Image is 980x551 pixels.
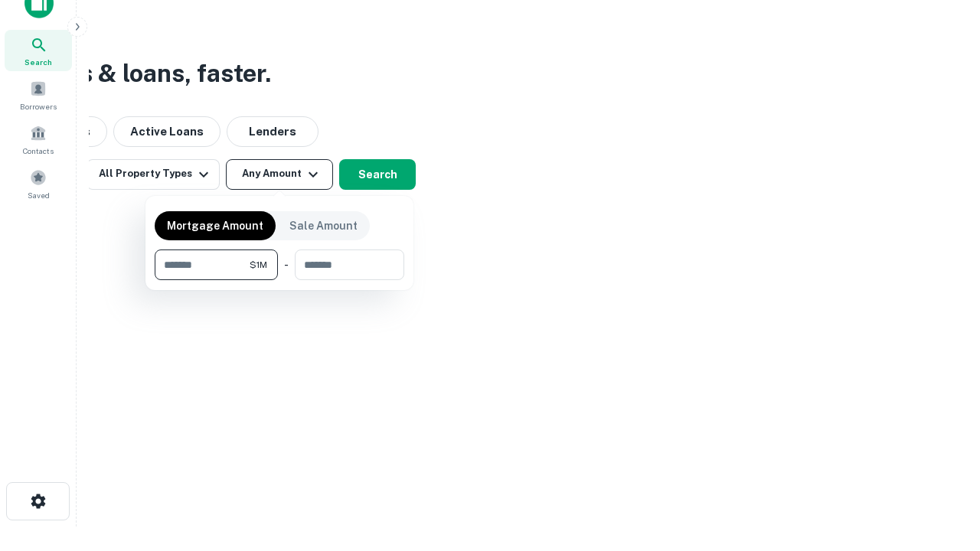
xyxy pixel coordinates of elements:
[903,429,980,502] iframe: Chat Widget
[289,217,358,234] p: Sale Amount
[284,249,289,280] div: -
[250,258,267,272] span: $1M
[167,217,263,234] p: Mortgage Amount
